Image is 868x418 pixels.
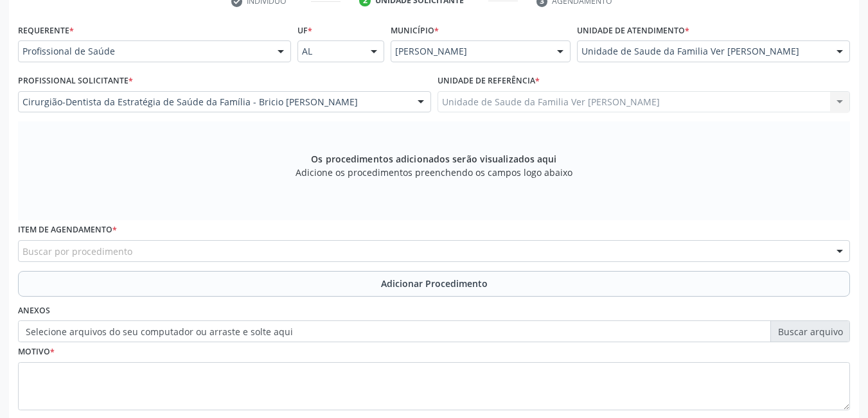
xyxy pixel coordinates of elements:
[18,271,850,297] button: Adicionar Procedimento
[18,220,117,240] label: Item de agendamento
[581,45,824,58] span: Unidade de Saude da Familia Ver [PERSON_NAME]
[18,301,50,321] label: Anexos
[395,45,544,58] span: [PERSON_NAME]
[311,152,556,166] span: Os procedimentos adicionados serão visualizados aqui
[18,21,74,40] label: Requerente
[22,245,132,258] span: Buscar por procedimento
[18,342,55,362] label: Motivo
[18,71,133,91] label: Profissional Solicitante
[302,45,358,58] span: AL
[22,96,405,109] span: Cirurgião-Dentista da Estratégia de Saúde da Família - Bricio [PERSON_NAME]
[391,21,439,40] label: Município
[577,21,689,40] label: Unidade de atendimento
[22,45,265,58] span: Profissional de Saúde
[381,277,488,290] span: Adicionar Procedimento
[296,166,572,179] span: Adicione os procedimentos preenchendo os campos logo abaixo
[297,21,312,40] label: UF
[438,71,540,91] label: Unidade de referência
